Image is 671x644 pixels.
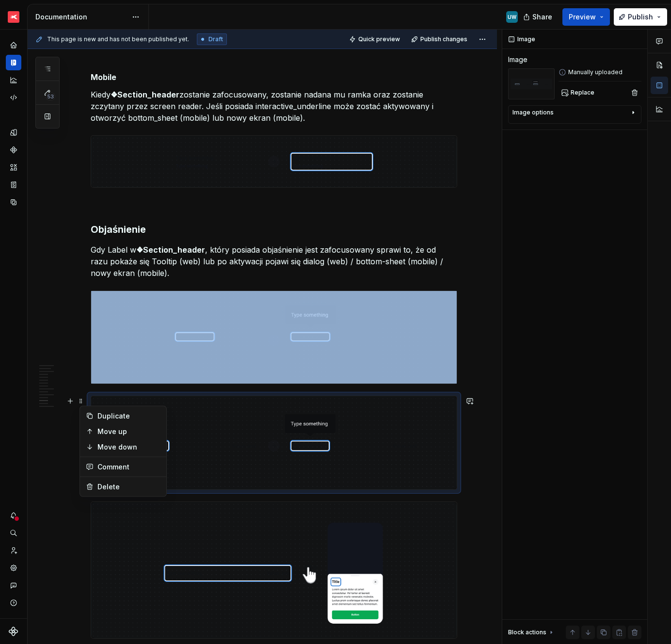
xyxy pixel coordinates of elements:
[569,12,596,22] span: Preview
[136,245,205,255] strong: ❖Section_header
[91,244,457,279] p: Gdy Label w , który posiada objaśnienie jest zafocusowany sprawi to, że od razu pokaże się Toolti...
[420,35,467,43] span: Publish changes
[91,502,457,638] img: 3acb722f-40b4-44b4-bfa0-da93b565cb58.png
[512,109,637,120] button: Image options
[508,55,527,64] div: Image
[6,177,21,193] a: Storybook stories
[6,578,21,593] button: Contact support
[97,462,160,472] div: Comment
[532,12,552,22] span: Share
[6,560,21,576] a: Settings
[6,508,21,523] button: Notifications
[8,11,19,23] img: 69bde2f7-25a0-4577-ad58-aa8b0b39a544.png
[47,35,189,43] span: This page is new and has not been published yet.
[508,628,546,636] div: Block actions
[358,35,400,43] span: Quick preview
[6,543,21,558] a: Invite team
[6,90,21,105] a: Code automation
[408,32,472,46] button: Publish changes
[6,160,21,175] a: Assets
[562,8,610,26] button: Preview
[508,626,555,639] div: Block actions
[91,72,116,82] strong: Mobile
[512,109,554,116] div: Image options
[6,194,21,210] a: Data sources
[208,35,223,43] span: Draft
[571,89,594,97] span: Replace
[6,72,21,88] a: Analytics
[559,86,599,99] button: Replace
[508,68,555,99] img: d8dcbef1-e074-477f-a1a2-b981fbe172df.png
[628,12,653,22] span: Publish
[6,55,21,70] a: Documentation
[91,89,457,124] p: Kiedy zostanie zafocusowany, zostanie nadana mu ramka oraz zostanie zczytany przez screen reader....
[91,136,457,187] img: e1f5147d-432a-47f4-bccc-d13444f11a1a.png
[6,525,21,541] button: Search ⌘K
[518,8,559,26] button: Share
[46,93,55,100] span: 53
[97,482,160,492] div: Delete
[6,142,21,158] a: Components
[559,68,641,76] div: Manually uploaded
[6,125,21,140] a: Design tokens
[97,427,160,436] div: Move up
[97,442,160,452] div: Move down
[346,32,404,46] button: Quick preview
[97,411,160,421] div: Duplicate
[6,37,21,53] a: Home
[508,13,516,21] div: UW
[35,12,127,22] div: Documentation
[91,224,146,235] strong: Objaśnienie
[91,291,457,384] img: e1ef019e-7cb6-485b-a82e-c344e6811a72.png
[614,8,667,26] button: Publish
[9,627,18,636] svg: Supernova Logo
[91,396,457,489] img: d8dcbef1-e074-477f-a1a2-b981fbe172df.png
[111,90,179,99] strong: ❖Section_header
